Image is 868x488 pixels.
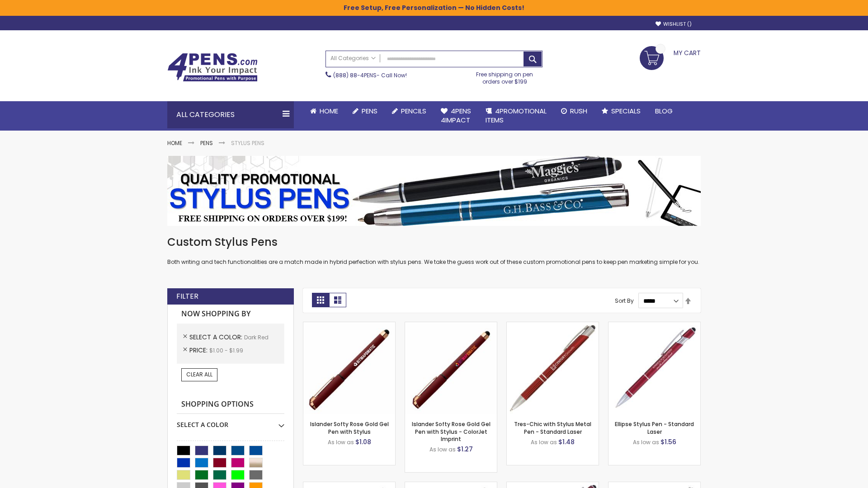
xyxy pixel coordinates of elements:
[176,291,198,301] strong: Filter
[660,437,676,446] span: $1.56
[486,106,547,125] span: 4PROMOTIONAL ITEMS
[177,305,284,324] strong: Now Shopping by
[167,235,701,266] div: Both writing and tech functionalities are a match made in hybrid perfection with stylus pens. We ...
[167,101,294,128] div: All Categories
[405,322,497,329] a: Islander Softy Rose Gold Gel Pen with Stylus - ColorJet Imprint-Dark Red
[326,51,380,66] a: All Categories
[478,101,554,131] a: 4PROMOTIONALITEMS
[594,101,648,121] a: Specials
[467,67,543,85] div: Free shipping on pen orders over $199
[177,414,284,429] div: Select A Color
[167,53,258,82] img: 4Pens Custom Pens and Promotional Products
[457,445,473,454] span: $1.27
[167,139,182,147] a: Home
[330,55,376,62] span: All Categories
[441,106,471,125] span: 4Pens 4impact
[633,438,659,446] span: As low as
[328,438,354,446] span: As low as
[362,106,377,116] span: Pens
[167,235,701,249] h1: Custom Stylus Pens
[200,139,213,147] a: Pens
[514,420,591,435] a: Tres-Chic with Stylus Metal Pen - Standard Laser
[181,368,217,381] a: Clear All
[507,322,599,329] a: Tres-Chic with Stylus Metal Pen - Standard Laser-Dark Red
[177,395,284,414] strong: Shopping Options
[320,106,338,116] span: Home
[655,106,673,116] span: Blog
[401,106,426,116] span: Pencils
[303,322,395,414] img: Islander Softy Rose Gold Gel Pen with Stylus-Dark Red
[507,322,599,414] img: Tres-Chic with Stylus Metal Pen - Standard Laser-Dark Red
[244,333,269,341] span: Dark Red
[189,346,209,355] span: Price
[333,71,407,79] span: - Call Now!
[429,446,456,453] span: As low as
[209,347,243,354] span: $1.00 - $1.99
[648,101,680,121] a: Blog
[167,156,701,226] img: Stylus Pens
[310,420,389,435] a: Islander Softy Rose Gold Gel Pen with Stylus
[412,420,491,442] a: Islander Softy Rose Gold Gel Pen with Stylus - ColorJet Imprint
[186,371,212,378] span: Clear All
[558,437,575,446] span: $1.48
[385,101,434,121] a: Pencils
[303,322,395,329] a: Islander Softy Rose Gold Gel Pen with Stylus-Dark Red
[303,101,345,121] a: Home
[312,293,329,307] strong: Grid
[189,333,244,342] span: Select A Color
[609,322,700,414] img: Ellipse Stylus Pen - Standard Laser-Dark Red
[355,437,371,446] span: $1.08
[345,101,385,121] a: Pens
[231,139,264,147] strong: Stylus Pens
[333,71,377,79] a: (888) 88-4PENS
[570,106,587,116] span: Rush
[656,21,692,28] a: Wishlist
[609,322,700,329] a: Ellipse Stylus Pen - Standard Laser-Dark Red
[615,420,694,435] a: Ellipse Stylus Pen - Standard Laser
[611,106,641,116] span: Specials
[405,322,497,414] img: Islander Softy Rose Gold Gel Pen with Stylus - ColorJet Imprint-Dark Red
[615,297,634,305] label: Sort By
[434,101,478,131] a: 4Pens4impact
[531,438,557,446] span: As low as
[554,101,594,121] a: Rush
